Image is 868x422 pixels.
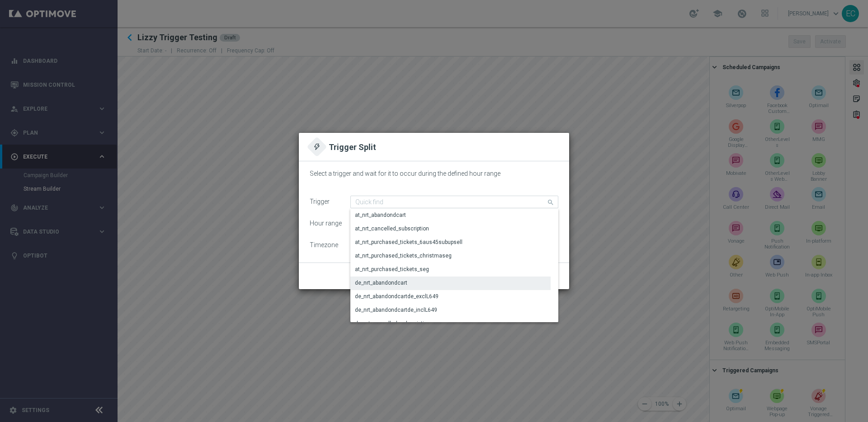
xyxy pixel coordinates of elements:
input: Quick find [350,196,558,208]
div: de_nrt_abandondcartde_exclL649 [355,292,439,300]
img: split-by-trigger.svg [314,144,320,150]
div: de_nrt_abandondcartde_inclL649 [355,306,437,314]
div: at_nrt_purchased_tickets_christmaseg [355,252,452,260]
div: at_nrt_purchased_tickets_6aus45subupsell [355,238,462,246]
div: at_nrt_purchased_tickets_seg [355,265,429,273]
div: at_nrt_abandondcart [355,211,406,219]
div: Press SPACE to select this row. [350,249,551,263]
div: Select a trigger and wait for it to occur during the defined hour range [310,170,558,196]
div: Trigger [310,198,350,206]
i: search [547,197,555,206]
div: Hour range [310,220,350,227]
div: at_nrt_cancelled_subscription [355,225,429,233]
div: Timezone [310,241,350,249]
div: Press SPACE to select this row. [350,290,551,304]
div: de_nrt_abandondcart [355,279,407,287]
h2: Trigger Split [329,142,376,154]
div: Press SPACE to select this row. [350,304,551,317]
div: Press SPACE to select this row. [350,209,551,222]
div: Press SPACE to select this row. [350,263,551,277]
div: de_nrt_cancelled_subscription [355,319,430,328]
div: Press SPACE to deselect this row. [350,277,551,290]
div: Press SPACE to select this row. [350,317,551,331]
div: Press SPACE to select this row. [350,222,551,236]
div: Press SPACE to select this row. [350,236,551,249]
